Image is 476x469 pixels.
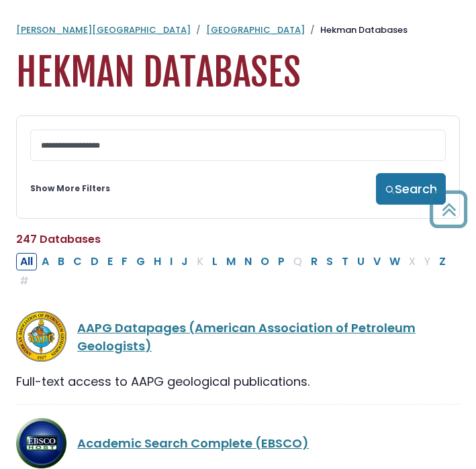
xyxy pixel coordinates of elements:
[117,253,132,270] button: Filter Results F
[16,252,451,289] div: Alpha-list to filter by first letter of database name
[16,231,101,247] span: 247 Databases
[322,253,337,270] button: Filter Results S
[166,253,177,270] button: Filter Results I
[87,253,103,270] button: Filter Results D
[305,23,408,37] li: Hekman Databases
[30,129,446,161] input: Search database by title or keyword
[150,253,165,270] button: Filter Results H
[69,253,86,270] button: Filter Results C
[77,319,416,354] a: AAPG Datapages (American Association of Petroleum Geologists)
[16,23,191,36] a: [PERSON_NAME][GEOGRAPHIC_DATA]
[177,253,192,270] button: Filter Results J
[338,253,352,270] button: Filter Results T
[16,50,460,95] h1: Hekman Databases
[353,253,369,270] button: Filter Results U
[208,253,222,270] button: Filter Results L
[132,253,149,270] button: Filter Results G
[424,197,473,221] a: Back to Top
[307,253,322,270] button: Filter Results R
[16,23,460,37] nav: breadcrumb
[103,253,117,270] button: Filter Results E
[77,435,309,452] a: Academic Search Complete (EBSCO)
[30,183,110,195] a: Show More Filters
[222,253,240,270] button: Filter Results M
[16,253,37,270] button: All
[369,253,385,270] button: Filter Results V
[385,253,404,270] button: Filter Results W
[16,372,460,390] div: Full-text access to AAPG geological publications.
[38,253,53,270] button: Filter Results A
[54,253,68,270] button: Filter Results B
[240,253,256,270] button: Filter Results N
[376,173,446,205] button: Search
[206,23,305,36] a: [GEOGRAPHIC_DATA]
[435,253,450,270] button: Filter Results Z
[274,253,289,270] button: Filter Results P
[256,253,273,270] button: Filter Results O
